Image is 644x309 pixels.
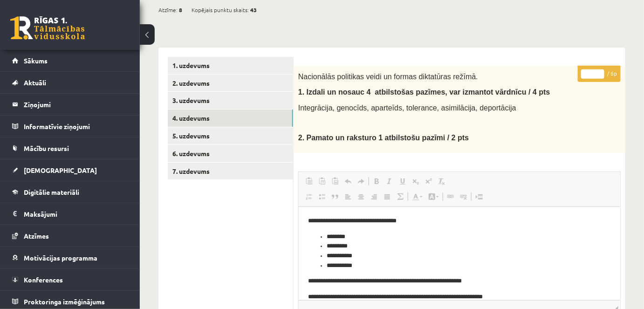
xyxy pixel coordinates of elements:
[12,269,128,290] a: Konferences
[24,78,46,87] span: Aktuāli
[168,145,293,162] a: 6. uzdevums
[12,72,128,93] a: Aktuāli
[409,104,516,112] span: olerance, asimilācija, deportācija
[578,66,621,82] p: / 6p
[192,3,249,17] span: Kopējais punktu skaits:
[299,207,620,300] iframe: Bagātinātā teksta redaktors, wiswyg-editor-user-answer-47433907086880
[355,191,368,203] a: Centrēti
[383,175,396,187] a: Slīpraksts (vadīšanas taustiņš+I)
[158,3,178,17] span: Atzīme:
[444,191,457,203] a: Saite (vadīšanas taustiņš+K)
[370,175,383,187] a: Treknraksts (vadīšanas taustiņš+B)
[168,127,293,144] a: 5. uzdevums
[457,191,470,203] a: Atsaistīt
[12,94,128,115] a: Ziņojumi
[342,175,355,187] a: Atcelt (vadīšanas taustiņš+Z)
[12,50,128,71] a: Sākums
[422,175,435,187] a: Augšraksts
[12,225,128,247] a: Atzīmes
[24,275,63,284] span: Konferences
[298,88,308,96] span: 1. I
[298,73,478,81] span: Nacionālās politikas veidi un formas diktatūras režīmā.
[12,137,128,159] a: Mācību resursi
[24,94,128,115] legend: Ziņojumi
[24,56,48,65] span: Sākums
[329,191,342,203] a: Bloka citāts
[12,247,128,268] a: Motivācijas programma
[12,203,128,225] a: Maksājumi
[12,181,128,203] a: Digitālie materiāli
[425,191,442,203] a: Fona krāsa
[24,297,105,306] span: Proktoringa izmēģinājums
[12,159,128,181] a: [DEMOGRAPHIC_DATA]
[24,203,128,225] legend: Maksājumi
[24,116,128,137] legend: Informatīvie ziņojumi
[409,175,422,187] a: Apakšraksts
[24,166,97,174] span: [DEMOGRAPHIC_DATA]
[9,9,312,95] body: Bagātinātā teksta redaktors, wiswyg-editor-user-answer-47433907086880
[24,232,49,240] span: Atzīmes
[250,3,257,17] span: 43
[308,88,550,96] span: zdali un nosauc 4 atbilstošas pazīmes, var izmantot vārdnīcu / 4 pts
[24,188,79,196] span: Digitālie materiāli
[473,191,486,203] a: Ievietot lapas pārtraukumu drukai
[24,254,97,262] span: Motivācijas programma
[329,175,342,187] a: Ievietot no Worda
[168,92,293,109] a: 3. uzdevums
[179,3,182,17] span: 8
[315,175,329,187] a: Ievietot kā vienkāršu tekstu (vadīšanas taustiņš+pārslēgšanas taustiņš+V)
[298,134,469,142] b: 2. Pamato un raksturo 1 atbilstošu pazīmi / 2 pts
[355,175,368,187] a: Atkārtot (vadīšanas taustiņš+Y)
[381,191,394,203] a: Izlīdzināt malas
[342,191,355,203] a: Izlīdzināt pa kreisi
[24,144,69,152] span: Mācību resursi
[435,175,448,187] a: Noņemt stilus
[396,175,409,187] a: Pasvītrojums (vadīšanas taustiņš+U)
[368,191,381,203] a: Izlīdzināt pa labi
[409,191,425,203] a: Teksta krāsa
[315,191,329,203] a: Ievietot/noņemt sarakstu ar aizzīmēm
[168,163,293,180] a: 7. uzdevums
[12,116,128,137] a: Informatīvie ziņojumi
[10,16,85,40] a: Rīgas 1. Tālmācības vidusskola
[302,175,315,187] a: Ielīmēt (vadīšanas taustiņš+V)
[302,191,315,203] a: Ievietot/noņemt numurētu sarakstu
[394,191,407,203] a: Math
[168,57,293,74] a: 1. uzdevums
[168,110,293,127] a: 4. uzdevums
[298,104,409,112] span: Integrācija, genocīds, aparteīds, t
[168,75,293,92] a: 2. uzdevums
